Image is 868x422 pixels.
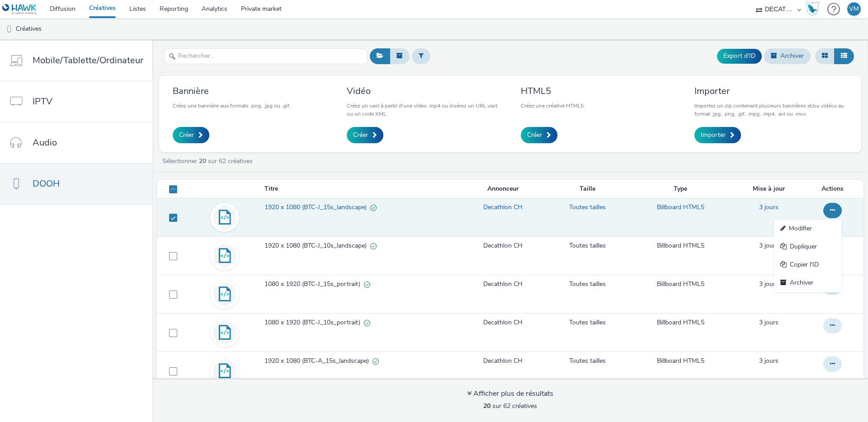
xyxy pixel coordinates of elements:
a: 1080 x 1920 (BTC-J_15s_portrait)Valide [264,280,458,293]
a: 1920 x 1080 (BTC-A_15s_landscape)Valide [264,356,458,370]
img: code.svg [212,281,238,307]
span: Créer [527,131,542,140]
img: Hawk Academy [806,2,819,16]
span: DOOH [33,177,60,190]
a: Créer [347,127,383,143]
a: Toutes tailles [569,318,606,327]
a: Sélectionner sur 62 créatives [161,157,256,165]
span: IPTV [33,95,52,108]
th: Type [628,180,733,198]
button: Archiver [764,48,811,64]
div: Valide [364,318,370,328]
img: code.svg [212,319,238,346]
a: Decathlon CH [483,356,523,366]
img: code.svg [212,243,238,269]
h3: Bannière [173,85,291,97]
span: 3 jours [759,356,778,365]
span: 3 jours [759,280,778,288]
button: Liste [834,48,854,64]
a: Copier l'ID [774,256,842,274]
img: code.svg [212,358,238,384]
th: Annonceur [459,180,547,198]
div: Valide [370,203,377,212]
p: Créez une créative HTML5. [521,102,585,110]
img: code.svg [212,204,238,230]
th: Taille [547,180,628,198]
p: Créez un vast à partir d'une video .mp4 ou insérez un URL vast ou un code XML. [347,102,500,118]
a: Toutes tailles [569,280,606,289]
a: Créer [521,127,557,143]
p: Importez un zip contenant plusieurs bannières et/ou vidéos au format .jpg, .png, .gif, .mpg, .mp4... [694,102,848,118]
a: Decathlon CH [483,203,523,212]
a: Toutes tailles [569,241,606,250]
input: Rechercher... [164,48,368,64]
a: Toutes tailles [569,356,606,366]
div: VM [849,2,859,16]
a: Hawk Academy [806,2,823,16]
div: Valide [364,280,370,289]
span: sur 62 créatives [483,402,537,410]
span: 1080 x 1920 (BTC-J_10s_portrait) [264,318,364,327]
button: Grille [815,48,835,64]
span: Créer [353,131,368,140]
span: 1080 x 1920 (BTC-J_15s_portrait) [264,280,364,289]
a: Modifier [774,220,842,238]
a: Decathlon CH [483,318,523,327]
h3: Importer [694,85,848,97]
h3: Vidéo [347,85,500,97]
p: Créez une bannière aux formats .png, .jpg ou .gif. [173,102,291,110]
a: 29 août 2025, 16:30 [759,241,778,250]
strong: 20 [199,157,206,165]
span: Créer [179,131,194,140]
span: 3 jours [759,241,778,250]
div: Valide [373,356,379,366]
span: 1920 x 1080 (BTC-J_10s_landscape) [264,241,370,250]
a: Billboard HTML5 [657,241,704,250]
a: Créer [173,127,209,143]
a: Decathlon CH [483,241,523,250]
a: Importer [694,127,741,143]
a: Billboard HTML5 [657,203,704,212]
span: 1920 x 1080 (BTC-A_15s_landscape) [264,356,373,366]
span: Mobile/Tablette/Ordinateur [33,54,143,67]
span: 1920 x 1080 (BTC-J_15s_landscape) [264,203,370,212]
a: Billboard HTML5 [657,280,704,289]
a: Billboard HTML5 [657,356,704,366]
span: Importer [701,131,726,140]
a: Toutes tailles [569,203,606,212]
a: 1080 x 1920 (BTC-J_10s_portrait)Valide [264,318,458,332]
a: 1920 x 1080 (BTC-J_15s_landscape)Valide [264,203,458,216]
span: Audio [33,136,57,149]
a: Billboard HTML5 [657,318,704,327]
button: Export d'ID [717,49,762,63]
span: 3 jours [759,203,778,211]
span: 3 jours [759,318,778,327]
div: Afficher plus de résultats [467,389,553,399]
img: undefined Logo [2,4,37,15]
div: Valide [370,241,377,251]
a: Archiver [774,274,842,292]
a: Dupliquer [774,238,842,256]
h3: HTML5 [521,85,585,97]
th: Actions [805,180,863,198]
th: Titre [264,180,459,198]
a: 29 août 2025, 16:29 [759,318,778,327]
a: 1920 x 1080 (BTC-J_10s_landscape)Valide [264,241,458,255]
a: 29 août 2025, 16:31 [759,203,778,212]
a: 29 août 2025, 16:30 [759,280,778,289]
strong: 20 [483,402,491,410]
a: 29 août 2025, 16:29 [759,356,778,366]
th: Mise à jour [733,180,805,198]
img: dooh [5,25,14,34]
a: Decathlon CH [483,280,523,289]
